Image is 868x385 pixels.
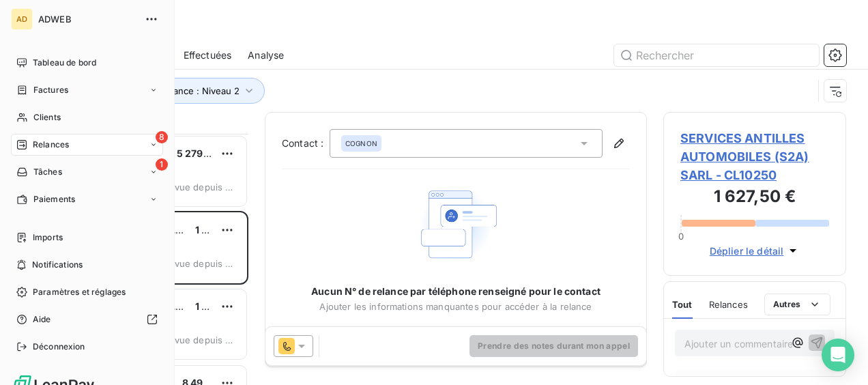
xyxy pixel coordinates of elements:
span: COGNON [345,139,377,148]
span: prévue depuis 8 jours [160,258,235,269]
span: Relances [33,139,69,151]
span: Niveau de relance : Niveau 2 [117,85,240,96]
span: Aide [33,313,51,326]
span: 0 [678,231,684,242]
span: Paiements [33,193,75,205]
span: prévue depuis 8 jours [160,334,235,345]
span: Ajouter les informations manquantes pour accéder à la relance [319,301,592,312]
span: Notifications [32,259,83,271]
span: Tâches [33,166,62,178]
input: Rechercher [614,44,819,66]
span: 5 279,45 € [177,147,229,159]
span: Tableau de bord [33,57,96,69]
span: SERVICES ANTILLES AUTOMOBILES (S2A) SARL - CL10250 [680,129,829,184]
span: Effectuées [184,48,232,62]
span: Paramètres et réglages [33,286,126,298]
span: Imports [33,231,63,244]
span: prévue depuis 16 jours [160,182,235,192]
span: Déconnexion [33,341,85,353]
span: 8 [156,131,168,143]
h3: 1 627,50 € [680,184,829,212]
span: Factures [33,84,68,96]
span: Analyse [248,48,284,62]
span: Déplier le détail [710,244,784,258]
button: Déplier le détail [706,243,805,259]
button: Autres [764,294,830,315]
button: Niveau de relance : Niveau 2 [97,78,265,104]
span: 1 [156,158,168,171]
span: ADWEB [38,14,136,25]
img: Empty state [412,180,500,268]
button: Prendre des notes durant mon appel [469,335,638,357]
a: Aide [11,309,163,330]
span: Clients [33,111,61,124]
label: Contact : [282,137,330,150]
span: 1 627,50 € [195,224,244,236]
span: Tout [672,299,693,310]
div: Open Intercom Messenger [822,339,854,371]
span: Relances [709,299,748,310]
span: 1 627,50 € [195,300,244,312]
span: Aucun N° de relance par téléphone renseigné pour le contact [311,285,601,298]
div: AD [11,8,33,30]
